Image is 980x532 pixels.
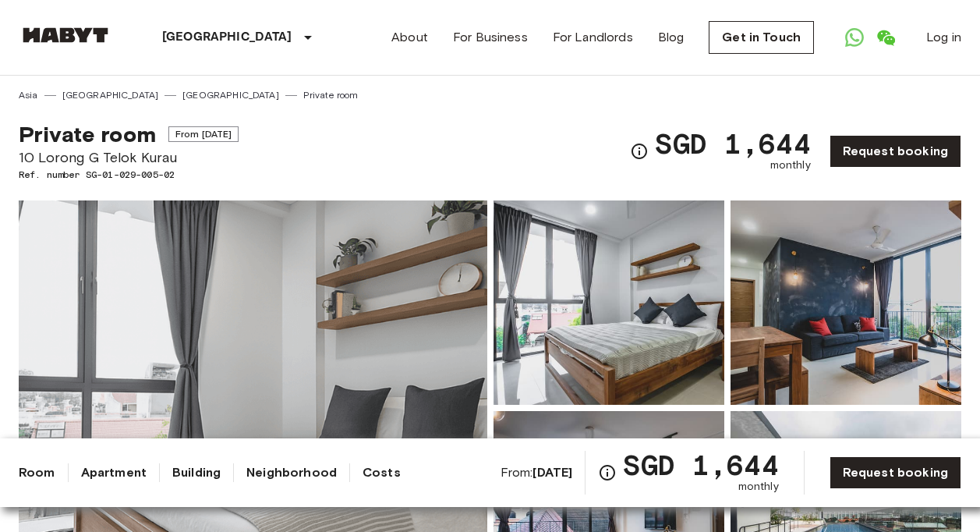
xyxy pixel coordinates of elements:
[870,22,901,53] a: Open WeChat
[19,463,55,482] a: Room
[494,200,724,405] img: Picture of unit SG-01-029-005-02
[172,463,221,482] a: Building
[532,465,572,480] b: [DATE]
[62,88,159,102] a: [GEOGRAPHIC_DATA]
[168,126,239,142] span: From [DATE]
[770,158,811,173] span: monthly
[553,28,633,47] a: For Landlords
[363,463,401,482] a: Costs
[623,451,778,479] span: SGD 1,644
[926,28,961,47] a: Log in
[162,28,292,47] p: [GEOGRAPHIC_DATA]
[709,21,814,54] a: Get in Touch
[19,88,38,102] a: Asia
[830,135,961,168] a: Request booking
[501,464,573,481] span: From:
[830,456,961,489] a: Request booking
[19,147,239,168] span: 10 Lorong G Telok Kurau
[391,28,428,47] a: About
[655,129,810,158] span: SGD 1,644
[731,200,961,405] img: Picture of unit SG-01-029-005-02
[839,22,870,53] a: Open WhatsApp
[598,463,617,482] svg: Check cost overview for full price breakdown. Please note that discounts apply to new joiners onl...
[81,463,147,482] a: Apartment
[658,28,685,47] a: Blog
[19,27,112,43] img: Habyt
[19,168,239,182] span: Ref. number SG-01-029-005-02
[19,121,156,147] span: Private room
[182,88,279,102] a: [GEOGRAPHIC_DATA]
[303,88,359,102] a: Private room
[738,479,779,495] span: monthly
[453,28,528,47] a: For Business
[246,463,337,482] a: Neighborhood
[630,142,649,161] svg: Check cost overview for full price breakdown. Please note that discounts apply to new joiners onl...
